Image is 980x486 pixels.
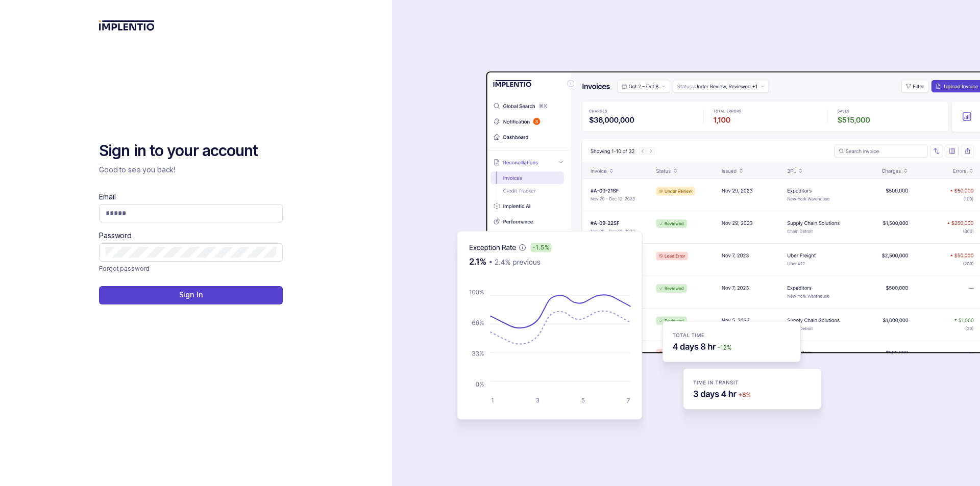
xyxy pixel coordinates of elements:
[99,165,283,175] p: Good to see you back!
[99,264,150,274] a: Link Forgot password
[179,290,203,300] p: Sign In
[99,20,155,31] img: logo
[99,286,283,304] button: Sign In
[99,192,115,202] label: Email
[99,141,283,161] h2: Sign in to your account
[99,264,150,274] p: Forgot password
[99,231,132,241] label: Password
